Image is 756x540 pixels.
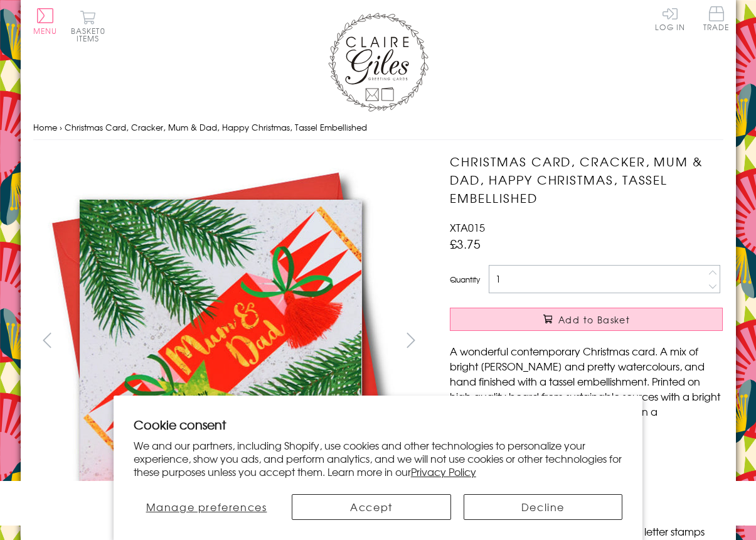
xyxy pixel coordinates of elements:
[703,6,730,31] span: Trade
[450,274,480,285] label: Quantity
[33,25,58,36] span: Menu
[65,121,367,133] span: Christmas Card, Cracker, Mum & Dad, Happy Christmas, Tassel Embellished
[33,153,409,529] img: Christmas Card, Cracker, Mum & Dad, Happy Christmas, Tassel Embellished
[450,343,723,434] p: A wonderful contemporary Christmas card. A mix of bright [PERSON_NAME] and pretty watercolours, a...
[450,235,481,252] span: £3.75
[703,6,730,33] a: Trade
[134,494,280,520] button: Manage preferences
[60,121,62,133] span: ›
[464,494,623,520] button: Decline
[71,10,105,42] button: Basket0 items
[450,220,485,235] span: XTA015
[33,8,58,35] button: Menu
[655,6,685,31] a: Log In
[411,464,476,479] a: Privacy Policy
[134,439,623,478] p: We and our partners, including Shopify, use cookies and other technologies to personalize your ex...
[146,499,267,514] span: Manage preferences
[450,153,723,207] h1: Christmas Card, Cracker, Mum & Dad, Happy Christmas, Tassel Embellished
[33,326,61,354] button: prev
[33,115,723,141] nav: breadcrumbs
[328,13,429,112] img: Claire Giles Greetings Cards
[77,25,105,44] span: 0 items
[397,326,425,354] button: next
[558,313,630,326] span: Add to Basket
[134,416,623,433] h2: Cookie consent
[450,308,723,331] button: Add to Basket
[292,494,451,520] button: Accept
[33,121,57,133] a: Home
